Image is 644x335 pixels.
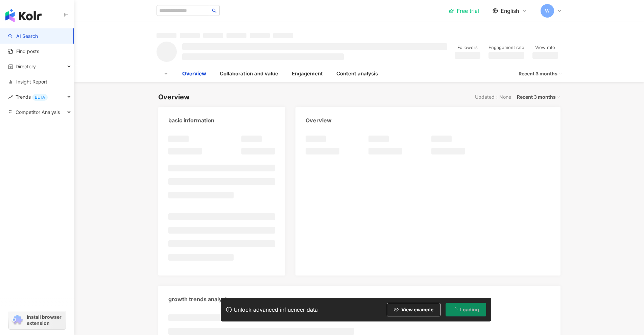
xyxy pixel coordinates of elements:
[8,48,39,55] a: Find posts
[168,295,230,303] div: growth trends analysis
[9,311,66,329] a: chrome extensionInstall browser extension
[16,89,48,104] span: Trends
[545,7,550,15] span: W
[446,303,486,316] button: Loading
[501,7,519,15] span: English
[8,95,13,99] span: rise
[455,44,480,51] div: Followers
[158,92,190,102] div: Overview
[8,33,38,40] a: searchAI Search
[292,70,323,78] div: Engagement
[16,59,36,74] span: Directory
[517,93,560,101] div: Recent 3 months
[182,70,206,78] div: Overview
[519,68,562,79] div: Recent 3 months
[306,117,332,124] div: Overview
[32,94,48,101] div: BETA
[5,9,42,22] img: logo
[234,306,318,313] div: Unlock advanced influencer data
[532,44,558,51] div: View rate
[8,78,47,85] a: Insight Report
[336,70,378,78] div: Content analysis
[16,104,60,120] span: Competitor Analysis
[387,303,440,316] button: View example
[220,70,278,78] div: Collaboration and value
[401,307,433,312] span: View example
[168,117,214,124] div: basic information
[11,315,24,326] img: chrome extension
[27,314,64,326] span: Install browser extension
[449,7,479,14] a: Free trial
[488,44,524,51] div: Engagement rate
[452,307,458,313] span: loading
[460,307,479,312] span: Loading
[212,8,217,13] span: search
[475,94,511,100] div: Updated：None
